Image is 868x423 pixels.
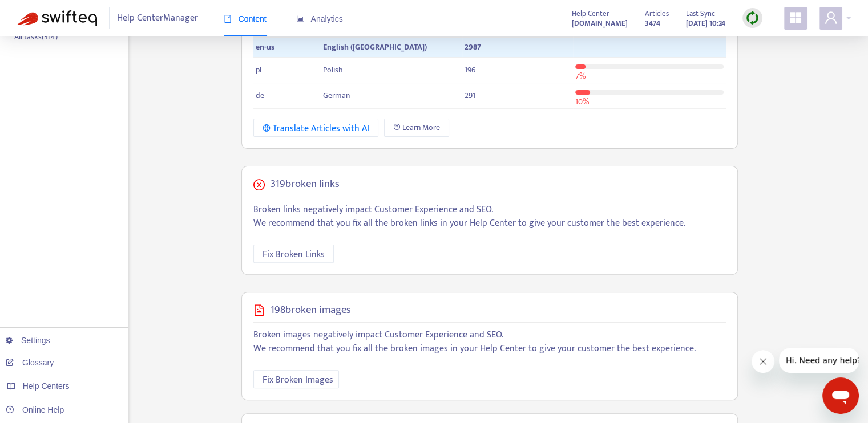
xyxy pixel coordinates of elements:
span: Content [224,14,267,23]
span: Last Sync [686,7,715,20]
span: 196 [465,63,475,76]
strong: [DOMAIN_NAME] [572,17,628,30]
span: user [824,11,838,25]
span: 7 % [575,70,586,83]
button: Fix Broken Images [253,370,339,388]
a: Online Help [6,405,64,414]
span: Hi. Need any help? [7,8,82,17]
div: Translate Articles with AI [263,121,369,136]
p: Broken images negatively impact Customer Experience and SEO. We recommend that you fix all the br... [253,328,726,356]
span: 10 % [575,95,589,108]
span: Help Center Manager [117,7,198,29]
a: Learn More [384,119,449,137]
strong: [DATE] 10:24 [686,17,725,30]
span: book [224,15,232,23]
span: Help Centers [23,381,70,391]
iframe: Message from company [779,348,859,373]
span: appstore [789,11,802,25]
iframe: Button to launch messaging window [822,377,859,414]
span: Learn More [402,121,440,134]
img: Swifteq [17,10,97,26]
p: All tasks ( 314 ) [14,31,58,43]
span: Polish [323,63,343,76]
span: Fix Broken Links [263,247,325,262]
span: Fix Broken Images [263,373,333,387]
span: English ([GEOGRAPHIC_DATA]) [323,40,427,54]
span: pl [256,63,261,76]
span: 291 [465,89,475,102]
span: en-us [256,40,274,54]
p: Broken links negatively impact Customer Experience and SEO. We recommend that you fix all the bro... [253,203,726,230]
span: German [323,89,350,102]
h5: 198 broken images [271,304,351,317]
span: Analytics [296,14,343,23]
span: area-chart [296,15,304,23]
span: file-image [253,304,265,316]
h5: 319 broken links [271,178,340,191]
button: Fix Broken Links [253,245,334,263]
span: 2987 [465,40,481,54]
span: Help Center [572,7,609,20]
span: Articles [645,7,669,20]
strong: 3474 [645,17,660,30]
img: sync.dc5367851b00ba804db3.png [745,11,760,25]
a: Glossary [6,358,54,367]
iframe: Close message [752,350,774,373]
a: [DOMAIN_NAME] [572,17,628,30]
a: Settings [6,336,50,345]
button: Translate Articles with AI [253,119,378,137]
span: close-circle [253,179,265,190]
span: de [256,89,264,102]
